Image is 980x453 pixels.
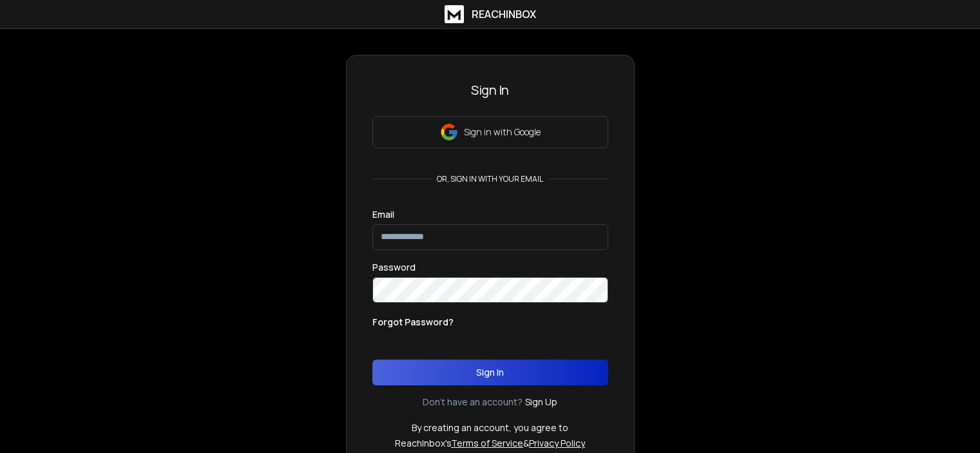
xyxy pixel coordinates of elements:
h3: Sign In [372,81,608,99]
p: ReachInbox's & [395,437,585,450]
p: Don't have an account? [423,396,523,409]
a: Sign Up [525,396,557,409]
p: Sign in with Google [464,126,541,139]
label: Email [372,210,394,219]
img: logo [445,5,464,23]
button: Sign in with Google [372,116,608,148]
p: By creating an account, you agree to [412,421,568,434]
label: Password [372,263,416,272]
p: or, sign in with your email [432,174,548,184]
a: Privacy Policy [529,437,585,449]
p: Forgot Password? [372,316,454,329]
a: Terms of Service [451,437,523,449]
button: Sign In [372,360,608,385]
h1: ReachInbox [472,6,536,22]
a: ReachInbox [445,5,536,23]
